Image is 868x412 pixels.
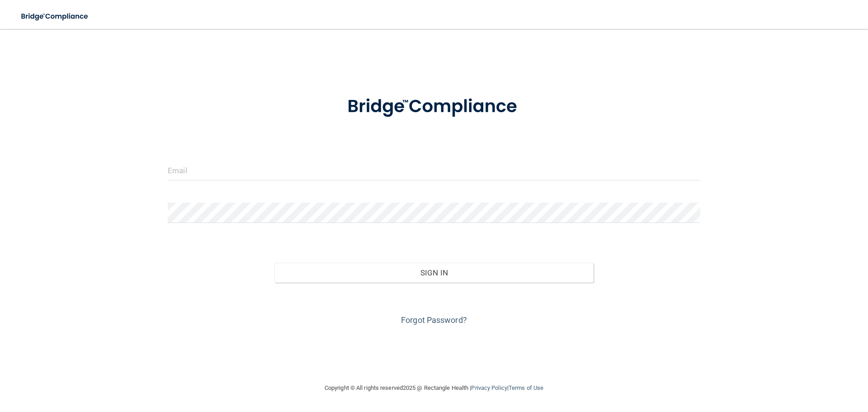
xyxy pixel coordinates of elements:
[401,315,467,325] a: Forgot Password?
[274,263,594,283] button: Sign In
[471,384,507,391] a: Privacy Policy
[509,384,543,391] a: Terms of Use
[168,160,700,180] input: Email
[269,374,599,403] div: Copyright © All rights reserved 2025 @ Rectangle Health | |
[14,7,97,26] img: bridge_compliance_login_screen.278c3ca4.svg
[329,83,539,130] img: bridge_compliance_login_screen.278c3ca4.svg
